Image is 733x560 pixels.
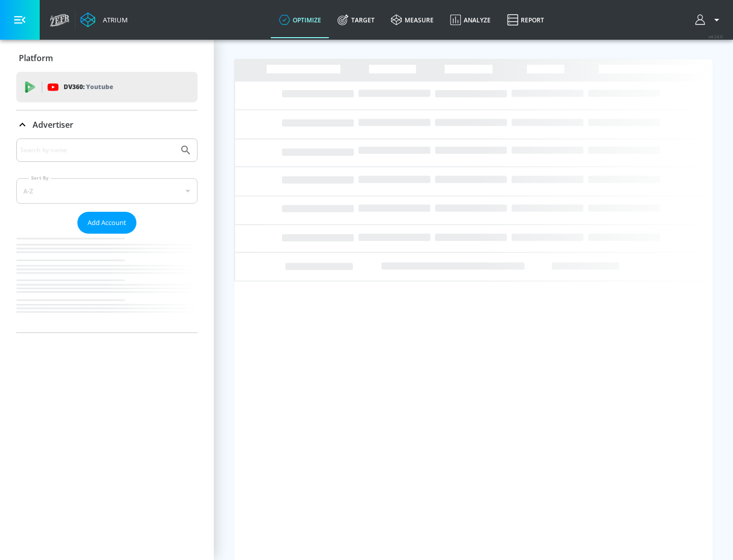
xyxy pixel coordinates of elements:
[16,44,198,72] div: Platform
[77,212,136,234] button: Add Account
[329,2,383,38] a: Target
[16,110,198,139] div: Advertiser
[383,2,442,38] a: measure
[19,52,53,64] p: Platform
[442,2,499,38] a: Analyze
[16,138,198,332] div: Advertiser
[16,234,198,332] nav: list of Advertiser
[16,178,198,204] div: A-Z
[99,15,128,24] div: Atrium
[16,72,198,102] div: DV360: Youtube
[709,34,723,39] span: v 4.24.0
[86,81,113,92] p: Youtube
[33,119,73,130] p: Advertiser
[499,2,552,38] a: Report
[64,81,113,93] p: DV360:
[80,12,128,27] a: Atrium
[271,2,329,38] a: optimize
[88,217,126,229] span: Add Account
[29,175,51,181] label: Sort By
[20,144,175,157] input: Search by name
